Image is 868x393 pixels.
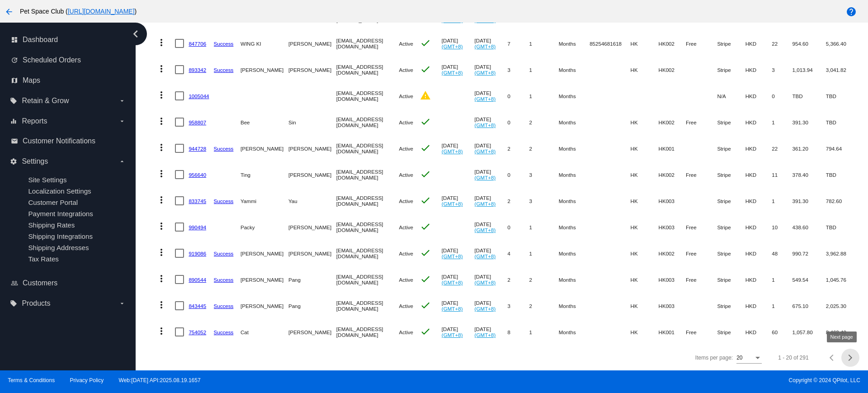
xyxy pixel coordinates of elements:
[559,135,590,161] mat-cell: Months
[156,37,167,48] mat-icon: more_vert
[189,67,206,73] a: 893342
[686,319,717,345] mat-cell: Free
[475,240,508,266] mat-cell: [DATE]
[507,293,529,319] mat-cell: 3
[745,319,772,345] mat-cell: HKD
[23,137,95,145] span: Customer Notifications
[11,276,126,290] a: people_outline Customers
[772,135,792,161] mat-cell: 22
[659,188,686,214] mat-cell: HK003
[631,30,659,57] mat-cell: HK
[241,161,288,188] mat-cell: Ting
[745,214,772,240] mat-cell: HKD
[772,83,792,109] mat-cell: 0
[10,97,17,104] i: local_offer
[717,319,745,345] mat-cell: Stripe
[529,188,558,214] mat-cell: 3
[442,57,475,83] mat-cell: [DATE]
[442,279,463,285] a: (GMT+8)
[772,109,792,135] mat-cell: 1
[442,293,475,319] mat-cell: [DATE]
[28,176,66,184] span: Site Settings
[241,109,288,135] mat-cell: Bee
[717,240,745,266] mat-cell: Stripe
[717,214,745,240] mat-cell: Stripe
[189,119,206,125] a: 958807
[214,329,234,335] a: Success
[420,90,431,101] mat-icon: warning
[772,30,792,57] mat-cell: 22
[826,293,859,319] mat-cell: 2,025.30
[22,157,48,166] span: Settings
[475,57,508,83] mat-cell: [DATE]
[793,83,826,109] mat-cell: TBD
[336,240,399,266] mat-cell: [EMAIL_ADDRESS][DOMAIN_NAME]
[686,266,717,293] mat-cell: Free
[336,188,399,214] mat-cell: [EMAIL_ADDRESS][DOMAIN_NAME]
[241,319,288,345] mat-cell: Cat
[717,293,745,319] mat-cell: Stripe
[529,57,558,83] mat-cell: 1
[241,214,288,240] mat-cell: Packy
[442,43,463,49] a: (GMT+8)
[156,194,167,205] mat-icon: more_vert
[442,148,463,154] a: (GMT+8)
[631,240,659,266] mat-cell: HK
[128,27,143,41] i: chevron_left
[442,188,475,214] mat-cell: [DATE]
[214,303,234,309] a: Success
[336,135,399,161] mat-cell: [EMAIL_ADDRESS][DOMAIN_NAME]
[631,188,659,214] mat-cell: HK
[841,349,859,367] button: Next page
[156,326,167,336] mat-icon: more_vert
[336,293,399,319] mat-cell: [EMAIL_ADDRESS][DOMAIN_NAME]
[119,377,201,384] a: Web:[DATE] API:2025.08.19.1657
[189,224,206,230] a: 990494
[475,188,508,214] mat-cell: [DATE]
[336,319,399,345] mat-cell: [EMAIL_ADDRESS][DOMAIN_NAME]
[659,214,686,240] mat-cell: HK003
[745,30,772,57] mat-cell: HKD
[826,240,859,266] mat-cell: 3,962.88
[793,161,826,188] mat-cell: 378.40
[336,266,399,293] mat-cell: [EMAIL_ADDRESS][DOMAIN_NAME]
[559,109,590,135] mat-cell: Months
[156,116,167,127] mat-icon: more_vert
[23,279,57,287] span: Customers
[420,195,431,206] mat-icon: check
[11,77,18,84] i: map
[717,30,745,57] mat-cell: Stripe
[475,266,508,293] mat-cell: [DATE]
[631,161,659,188] mat-cell: HK
[241,293,288,319] mat-cell: [PERSON_NAME]
[793,188,826,214] mat-cell: 391.30
[736,355,742,361] span: 20
[420,247,431,258] mat-icon: check
[288,188,336,214] mat-cell: Yau
[288,319,336,345] mat-cell: [PERSON_NAME]
[22,117,47,125] span: Reports
[399,198,413,204] span: Active
[745,240,772,266] mat-cell: HKD
[745,57,772,83] mat-cell: HKD
[529,83,558,109] mat-cell: 1
[23,56,81,64] span: Scheduled Orders
[156,63,167,74] mat-icon: more_vert
[11,33,126,47] a: dashboard Dashboard
[189,277,206,283] a: 890544
[529,135,558,161] mat-cell: 2
[475,83,508,109] mat-cell: [DATE]
[793,109,826,135] mat-cell: 391.30
[442,201,463,207] a: (GMT+8)
[189,198,206,204] a: 833745
[793,30,826,57] mat-cell: 954.60
[772,57,792,83] mat-cell: 3
[559,293,590,319] mat-cell: Months
[717,109,745,135] mat-cell: Stripe
[507,319,529,345] mat-cell: 8
[288,109,336,135] mat-cell: Sin
[736,355,762,361] mat-select: Items per page:
[336,109,399,135] mat-cell: [EMAIL_ADDRESS][DOMAIN_NAME]
[288,293,336,319] mat-cell: Pang
[189,41,206,47] a: 847706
